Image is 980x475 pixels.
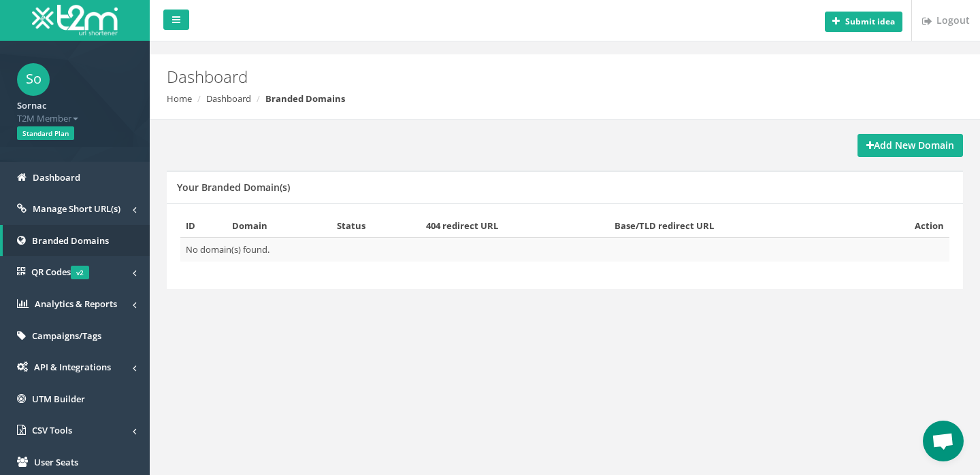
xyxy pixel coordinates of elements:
[825,12,902,32] button: Submit idea
[33,171,80,183] span: Dashboard
[866,139,954,152] strong: Add New Domain
[32,393,85,405] span: UTM Builder
[32,5,118,35] img: T2M
[17,112,133,125] span: T2M Member
[31,266,89,278] span: QR Codes
[17,126,74,140] span: Standard Plan
[34,361,111,373] span: API & Integrations
[331,214,421,238] th: Status
[32,330,101,342] span: Campaigns/Tags
[180,238,949,262] td: No domain(s) found.
[177,182,290,192] h5: Your Branded Domain(s)
[609,214,859,238] th: Base/TLD redirect URL
[35,298,117,310] span: Analytics & Reports
[17,63,50,96] span: So
[32,424,72,436] span: CSV Tools
[34,456,78,468] span: User Seats
[71,266,89,279] span: v2
[227,214,331,238] th: Domain
[167,92,192,105] a: Home
[17,99,46,111] strong: Sornac
[858,214,949,238] th: Action
[845,16,895,27] b: Submit idea
[167,68,827,86] h2: Dashboard
[421,214,608,238] th: 404 redirect URL
[180,214,227,238] th: ID
[17,96,133,124] a: Sornac T2M Member
[857,134,963,157] a: Add New Domain
[923,421,964,461] div: Open chat
[33,203,120,215] span: Manage Short URL(s)
[32,234,109,247] span: Branded Domains
[265,92,345,105] strong: Branded Domains
[206,92,251,105] a: Dashboard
